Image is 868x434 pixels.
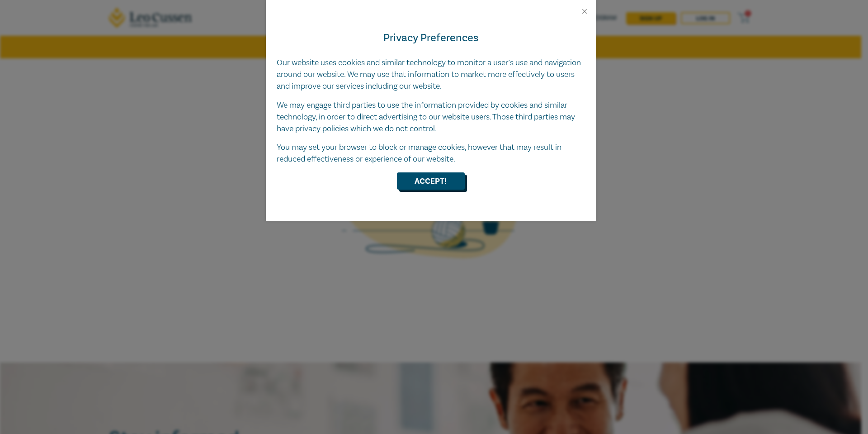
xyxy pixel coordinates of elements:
button: Close [580,7,589,15]
button: Accept! [397,172,465,190]
h4: Privacy Preferences [277,30,585,46]
p: We may engage third parties to use the information provided by cookies and similar technology, in... [277,100,585,135]
p: You may set your browser to block or manage cookies, however that may result in reduced effective... [277,142,585,165]
p: Our website uses cookies and similar technology to monitor a user’s use and navigation around our... [277,57,585,92]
